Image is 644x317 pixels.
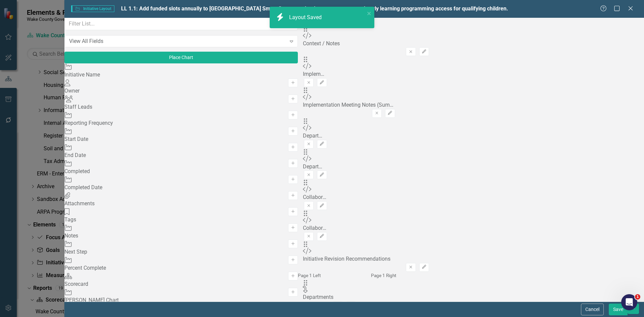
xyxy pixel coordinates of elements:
div: Notes [64,232,298,240]
div: Context / Notes [303,40,429,48]
div: Start Date [64,136,298,143]
div: Next Step [64,248,298,256]
div: Departments [303,294,356,301]
div: Owner [64,87,298,95]
span: LL 1.1: Add funded slots annually to [GEOGRAPHIC_DATA] Smart Start preschool programs to expand e... [121,5,508,12]
small: Page 1 Left [298,273,321,278]
small: Page 1 Right [371,273,396,278]
div: Tags [64,216,298,224]
div: [PERSON_NAME] Chart [64,297,298,304]
div: Completed [64,168,298,175]
button: close [367,9,372,17]
div: View All Fields [69,37,286,45]
div: Attachments [64,200,298,208]
div: Initiative Name [64,71,298,79]
div: Collaborators and Partners (Internal) [303,194,327,201]
span: 1 [635,294,640,300]
input: Filter List... [64,18,298,30]
div: Staff Leads [64,103,298,111]
div: Initiative Revision Recommendations [303,255,429,263]
div: Department Lead [303,132,327,140]
button: Cancel [581,304,604,315]
iframe: Intercom live chat [621,294,637,310]
div: Department Co-Lead [303,163,327,171]
div: End Date [64,152,298,159]
button: Place Chart [64,52,298,63]
button: Save [609,304,628,315]
div: Collaborators and Partners (External) [303,224,327,232]
div: Percent Complete [64,264,298,272]
div: Reporting Frequency [64,119,298,127]
span: Initiative Layout [71,5,114,12]
div: Completed Date [64,184,298,192]
div: Scorecard [64,280,298,288]
div: Layout Saved [289,14,323,21]
div: Implementation (Now, Next/Later) [303,70,327,78]
div: Implementation Meeting Notes (Summarized, [DATE]) [303,101,395,109]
